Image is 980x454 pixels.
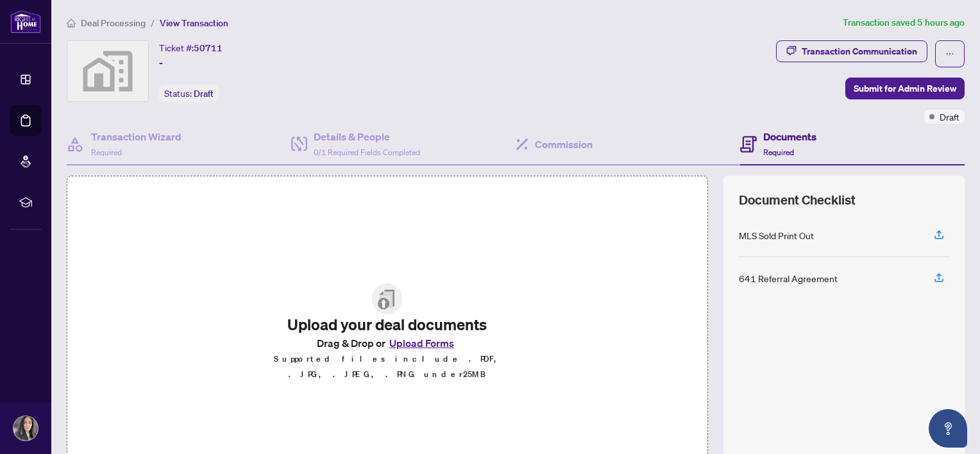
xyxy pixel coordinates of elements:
[242,273,532,392] span: File UploadUpload your deal documentsDrag & Drop orUpload FormsSupported files include .PDF, .JPG...
[91,147,122,157] span: Required
[854,78,956,99] span: Submit for Admin Review
[317,335,458,351] span: Drag & Drop or
[372,283,403,314] img: File Upload
[776,40,927,62] button: Transaction Communication
[739,191,856,209] span: Document Checklist
[763,147,794,157] span: Required
[159,40,223,55] div: Ticket #:
[945,49,954,58] span: ellipsis
[843,15,965,30] article: Transaction saved 5 hours ago
[194,42,223,54] span: 50711
[253,314,521,335] h2: Upload your deal documents
[739,228,814,242] div: MLS Sold Print Out
[159,85,219,102] div: Status:
[91,129,182,144] h4: Transaction Wizard
[253,351,521,382] p: Supported files include .PDF, .JPG, .JPEG, .PNG under 25 MB
[159,55,163,71] span: -
[940,110,959,124] span: Draft
[535,137,593,152] h4: Commission
[13,416,38,441] img: Profile Icon
[67,41,148,101] img: svg%3e
[763,129,816,144] h4: Documents
[929,409,967,448] button: Open asap
[81,17,146,29] span: Deal Processing
[739,271,838,285] div: 641 Referral Agreement
[194,88,214,99] span: Draft
[67,19,76,28] span: home
[151,15,155,30] li: /
[314,129,420,144] h4: Details & People
[10,10,41,33] img: logo
[802,41,917,62] div: Transaction Communication
[314,147,420,157] span: 0/1 Required Fields Completed
[845,78,965,99] button: Submit for Admin Review
[385,335,458,351] button: Upload Forms
[160,17,228,29] span: View Transaction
